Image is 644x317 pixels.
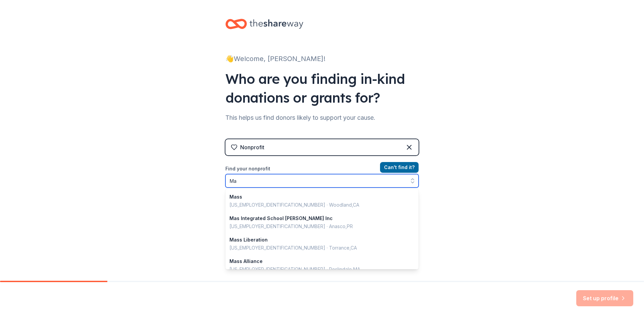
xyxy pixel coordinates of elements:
div: [US_EMPLOYER_IDENTIFICATION_NUMBER] · Anasco , PR [229,222,407,230]
div: Mass [229,193,407,201]
div: Mass Liberation [229,236,407,244]
div: [US_EMPLOYER_IDENTIFICATION_NUMBER] · Torrance , CA [229,244,407,252]
div: Mass Alliance [229,257,407,265]
input: Search by name, EIN, or city [225,174,419,188]
div: [US_EMPLOYER_IDENTIFICATION_NUMBER] · Roslindale , MA [229,265,407,273]
div: [US_EMPLOYER_IDENTIFICATION_NUMBER] · Woodland , CA [229,201,407,209]
div: Mas Integrated School [PERSON_NAME] Inc [229,214,407,222]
